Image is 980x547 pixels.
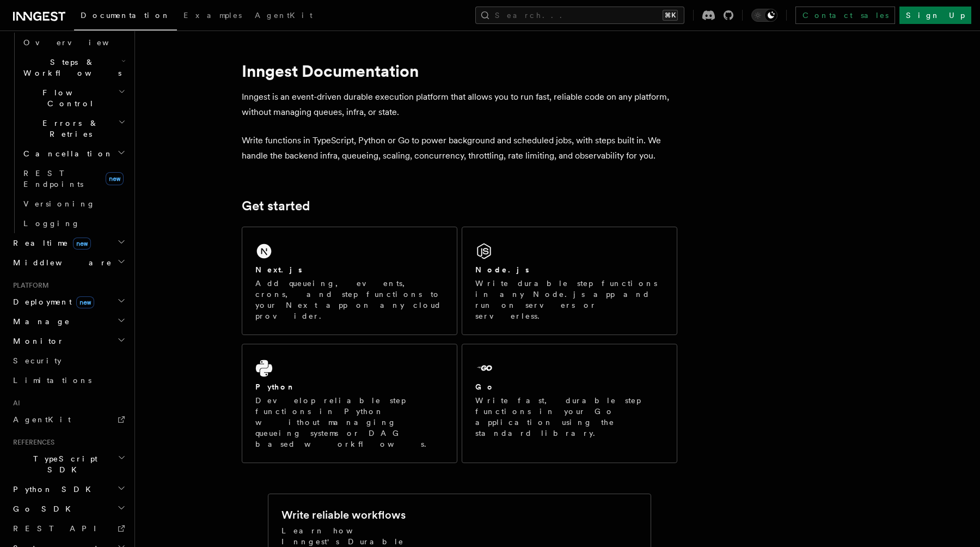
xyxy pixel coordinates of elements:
button: Flow Control [19,83,128,113]
span: Steps & Workflows [19,57,121,78]
kbd: ⌘K [663,10,678,21]
span: Examples [183,11,242,20]
span: Realtime [9,238,91,248]
h1: Inngest Documentation [242,61,677,81]
a: Documentation [74,3,177,31]
span: Python SDK [9,484,97,495]
p: Add queueing, events, crons, and step functions to your Next app on any cloud provider. [255,278,444,321]
span: Platform [9,281,49,290]
button: Deploymentnew [9,292,128,312]
a: REST Endpointsnew [19,163,128,194]
a: AgentKit [248,3,319,29]
button: Cancellation [19,144,128,163]
button: Python SDK [9,479,128,499]
span: Logging [23,219,80,228]
a: Next.jsAdd queueing, events, crons, and step functions to your Next app on any cloud provider. [242,227,457,335]
a: REST API [9,519,128,538]
a: Sign Up [899,7,971,24]
h2: Go [475,381,495,392]
button: Steps & Workflows [19,52,128,83]
span: new [76,296,94,308]
a: Versioning [19,194,128,214]
a: Security [9,351,128,370]
span: REST API [13,524,106,533]
span: Deployment [9,296,94,307]
span: TypeScript SDK [9,453,118,475]
a: GoWrite fast, durable step functions in your Go application using the standard library. [462,344,677,463]
p: Write durable step functions in any Node.js app and run on servers or serverless. [475,278,664,321]
a: Logging [19,214,128,233]
a: Overview [19,33,128,52]
button: Go SDK [9,499,128,519]
button: Errors & Retries [19,113,128,144]
a: AgentKit [9,410,128,429]
button: TypeScript SDK [9,449,128,479]
span: Overview [23,38,136,47]
p: Inngest is an event-driven durable execution platform that allows you to run fast, reliable code ... [242,89,677,120]
a: Limitations [9,370,128,390]
span: Documentation [81,11,170,20]
span: Errors & Retries [19,118,118,139]
span: Go SDK [9,503,77,514]
button: Middleware [9,253,128,272]
span: new [73,238,91,250]
a: Get started [242,198,310,214]
p: Develop reliable step functions in Python without managing queueing systems or DAG based workflows. [255,395,444,449]
span: Middleware [9,257,112,268]
p: Write fast, durable step functions in your Go application using the standard library. [475,395,664,439]
span: AgentKit [13,415,71,424]
h2: Next.js [255,264,302,275]
span: REST Endpoints [23,169,83,189]
span: Limitations [13,376,91,385]
button: Monitor [9,331,128,351]
span: References [9,438,54,447]
p: Write functions in TypeScript, Python or Go to power background and scheduled jobs, with steps bu... [242,133,677,163]
a: Contact sales [795,7,895,24]
a: PythonDevelop reliable step functions in Python without managing queueing systems or DAG based wo... [242,344,457,463]
a: Node.jsWrite durable step functions in any Node.js app and run on servers or serverless. [462,227,677,335]
div: Inngest Functions [9,33,128,233]
button: Manage [9,312,128,331]
span: new [106,172,124,185]
span: AgentKit [255,11,313,20]
span: Versioning [23,199,95,208]
span: AI [9,399,20,408]
h2: Node.js [475,264,529,275]
button: Realtimenew [9,233,128,253]
button: Search...⌘K [475,7,684,24]
span: Manage [9,316,70,327]
h2: Python [255,381,296,392]
span: Flow Control [19,87,118,109]
span: Security [13,356,62,365]
span: Monitor [9,336,64,347]
a: Examples [177,3,248,29]
span: Cancellation [19,148,113,159]
button: Toggle dark mode [751,9,777,22]
h2: Write reliable workflows [281,507,406,522]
